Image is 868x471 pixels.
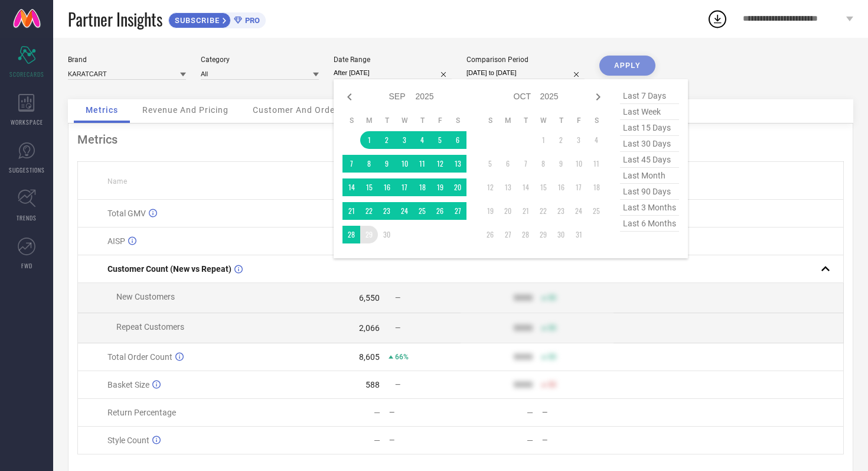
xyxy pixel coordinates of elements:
div: — [389,408,460,417]
div: Date Range [334,56,452,64]
span: last month [620,168,679,184]
td: Thu Oct 16 2025 [552,178,570,196]
td: Sat Oct 25 2025 [588,202,605,220]
span: — [395,324,400,332]
span: Repeat Customers [116,322,184,332]
span: Style Count [107,436,149,445]
div: 9999 [514,293,533,303]
div: 9999 [514,323,533,333]
div: — [389,436,460,444]
td: Sat Sep 20 2025 [449,178,466,196]
div: 588 [366,380,380,389]
span: last week [620,104,679,120]
div: 6,550 [359,293,380,303]
th: Sunday [481,116,499,125]
td: Sun Sep 07 2025 [342,155,360,173]
span: last 7 days [620,88,679,104]
div: 2,066 [359,323,380,333]
div: — [374,436,380,445]
td: Tue Oct 07 2025 [517,155,534,173]
td: Mon Oct 27 2025 [499,226,517,243]
td: Sat Sep 06 2025 [449,131,466,149]
span: SUGGESTIONS [9,165,45,174]
th: Saturday [588,116,605,125]
td: Tue Oct 21 2025 [517,202,534,220]
td: Sun Oct 19 2025 [481,202,499,220]
input: Select comparison period [466,67,585,79]
td: Sun Oct 26 2025 [481,226,499,243]
th: Thursday [552,116,570,125]
span: WORKSPACE [11,118,43,126]
span: SUBSCRIBE [169,16,223,25]
td: Tue Sep 16 2025 [378,178,396,196]
td: Sat Oct 11 2025 [588,155,605,173]
td: Mon Sep 29 2025 [360,226,378,243]
td: Fri Oct 17 2025 [570,178,588,196]
div: Metrics [77,132,844,147]
td: Sun Oct 12 2025 [481,178,499,196]
div: Next month [591,90,605,104]
span: — [395,294,400,302]
input: Select date range [334,67,452,79]
th: Tuesday [517,116,534,125]
td: Thu Sep 25 2025 [413,202,431,220]
span: 50 [548,324,556,332]
td: Sun Sep 21 2025 [342,202,360,220]
div: Comparison Period [466,56,585,64]
div: 9999 [514,352,533,362]
td: Thu Sep 18 2025 [413,178,431,196]
div: Category [201,56,319,64]
td: Tue Oct 14 2025 [517,178,534,196]
td: Wed Oct 15 2025 [534,178,552,196]
td: Fri Oct 10 2025 [570,155,588,173]
span: Partner Insights [68,7,162,31]
td: Fri Sep 19 2025 [431,178,449,196]
td: Thu Oct 23 2025 [552,202,570,220]
td: Mon Sep 08 2025 [360,155,378,173]
td: Sat Oct 18 2025 [588,178,605,196]
span: last 30 days [620,136,679,152]
td: Mon Sep 22 2025 [360,202,378,220]
span: Customer And Orders [253,105,343,115]
th: Thursday [413,116,431,125]
div: Brand [68,56,186,64]
td: Thu Oct 02 2025 [552,131,570,149]
th: Wednesday [534,116,552,125]
td: Thu Sep 11 2025 [413,155,431,173]
td: Wed Oct 08 2025 [534,155,552,173]
th: Friday [570,116,588,125]
span: Total Order Count [107,352,172,362]
span: — [395,381,400,389]
th: Friday [431,116,449,125]
td: Tue Sep 02 2025 [378,131,396,149]
td: Tue Sep 30 2025 [378,226,396,243]
span: New Customers [116,292,175,301]
td: Sun Sep 14 2025 [342,178,360,196]
th: Monday [360,116,378,125]
span: Name [107,177,127,186]
td: Mon Oct 13 2025 [499,178,517,196]
td: Thu Oct 30 2025 [552,226,570,243]
td: Fri Sep 26 2025 [431,202,449,220]
span: 50 [548,294,556,302]
td: Sat Sep 27 2025 [449,202,466,220]
td: Wed Oct 29 2025 [534,226,552,243]
span: Basket Size [107,380,149,389]
td: Tue Sep 09 2025 [378,155,396,173]
span: TRENDS [17,213,37,222]
div: — [527,408,533,417]
td: Wed Oct 01 2025 [534,131,552,149]
td: Sun Sep 28 2025 [342,226,360,243]
th: Monday [499,116,517,125]
td: Fri Oct 24 2025 [570,202,588,220]
span: Return Percentage [107,408,176,417]
span: AISP [107,236,125,246]
span: last 15 days [620,120,679,136]
td: Fri Oct 31 2025 [570,226,588,243]
td: Wed Sep 10 2025 [396,155,413,173]
td: Sat Sep 13 2025 [449,155,466,173]
span: 50 [548,353,556,361]
div: 8,605 [359,352,380,362]
td: Wed Sep 03 2025 [396,131,413,149]
td: Fri Sep 05 2025 [431,131,449,149]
